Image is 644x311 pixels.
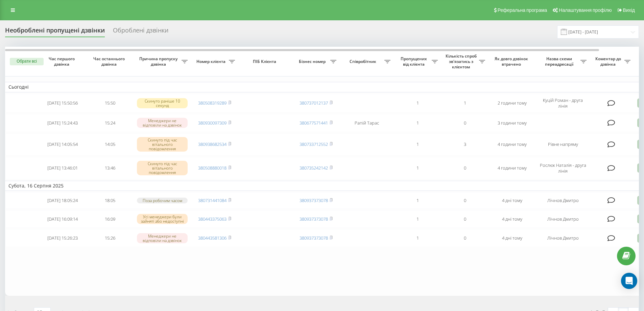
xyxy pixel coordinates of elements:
td: [DATE] 15:26:23 [39,229,86,247]
td: Куцій Роман - друга лінія [536,94,590,113]
span: Налаштування профілю [559,7,612,13]
td: 18:05 [86,192,134,209]
a: 380938682534 [198,141,226,147]
td: 1 [441,94,488,113]
div: Усі менеджери були зайняті або недоступні [137,214,188,224]
td: 15:50 [86,94,134,113]
span: Коментар до дзвінка [593,56,624,67]
span: Кількість спроб зв'язатись з клієнтом [445,53,479,69]
a: 380930097309 [198,120,226,126]
td: 0 [441,114,488,132]
td: 4 дні тому [488,192,536,209]
td: 0 [441,192,488,209]
div: Менеджери не відповіли на дзвінок [137,233,188,243]
td: 3 години тому [488,114,536,132]
td: Лічнов Дмитро [536,229,590,247]
div: Скинуто раніше 10 секунд [137,98,188,108]
div: Необроблені пропущені дзвінки [5,27,105,37]
td: [DATE] 18:05:24 [39,192,86,209]
td: 0 [441,229,488,247]
a: 380508880018 [198,165,226,171]
td: 4 години тому [488,133,536,156]
td: 1 [394,133,441,156]
td: 0 [441,157,488,179]
td: 16:09 [86,210,134,228]
td: [DATE] 15:24:43 [39,114,86,132]
td: [DATE] 13:46:01 [39,157,86,179]
span: ПІБ Клієнта [244,59,287,64]
a: 380737012137 [300,100,328,106]
td: Рослюк Наталія - друга лінія [536,157,590,179]
td: 1 [394,229,441,247]
div: Open Intercom Messenger [621,273,637,289]
td: 1 [394,94,441,113]
td: Лічнов Дмитро [536,192,590,209]
span: Час першого дзвінка [44,56,81,67]
td: 4 дні тому [488,210,536,228]
a: 380937373078 [300,235,328,241]
a: 380731441084 [198,197,226,203]
a: 380443375063 [198,216,226,222]
td: 0 [441,210,488,228]
td: [DATE] 16:09:14 [39,210,86,228]
td: 1 [394,210,441,228]
td: 4 дні тому [488,229,536,247]
a: 380508319289 [198,100,226,106]
div: Скинуто під час вітального повідомлення [137,161,188,176]
span: Бізнес номер [296,59,330,64]
td: [DATE] 14:05:54 [39,133,86,156]
div: Менеджери не відповіли на дзвінок [137,118,188,128]
td: Рівне напряму [536,133,590,156]
span: Назва схеми переадресації [539,56,580,67]
div: Оброблені дзвінки [113,27,168,37]
a: 380937373078 [300,197,328,203]
a: 380735242142 [300,165,328,171]
td: 1 [394,114,441,132]
td: Лічнов Дмитро [536,210,590,228]
span: Вихід [623,7,635,13]
td: Рапій Тарас [340,114,394,132]
td: 1 [394,192,441,209]
span: Пропущених від клієнта [397,56,432,67]
span: Час останнього дзвінка [92,56,128,67]
span: Як довго дзвінок втрачено [494,56,530,67]
td: 3 [441,133,488,156]
a: 380937373078 [300,216,328,222]
span: Причина пропуску дзвінка [137,56,182,67]
td: 13:46 [86,157,134,179]
td: 1 [394,157,441,179]
span: Номер клієнта [194,59,229,64]
td: 4 години тому [488,157,536,179]
a: 380443581306 [198,235,226,241]
div: Поза робочим часом [137,198,188,203]
td: 2 години тому [488,94,536,113]
span: Співробітник [343,59,384,64]
td: [DATE] 15:50:56 [39,94,86,113]
span: Реферальна програма [498,7,547,13]
a: 380733712552 [300,141,328,147]
a: 380677571441 [300,120,328,126]
td: 15:24 [86,114,134,132]
button: Обрати всі [10,58,44,65]
td: 15:26 [86,229,134,247]
div: Скинуто під час вітального повідомлення [137,137,188,152]
td: 14:05 [86,133,134,156]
